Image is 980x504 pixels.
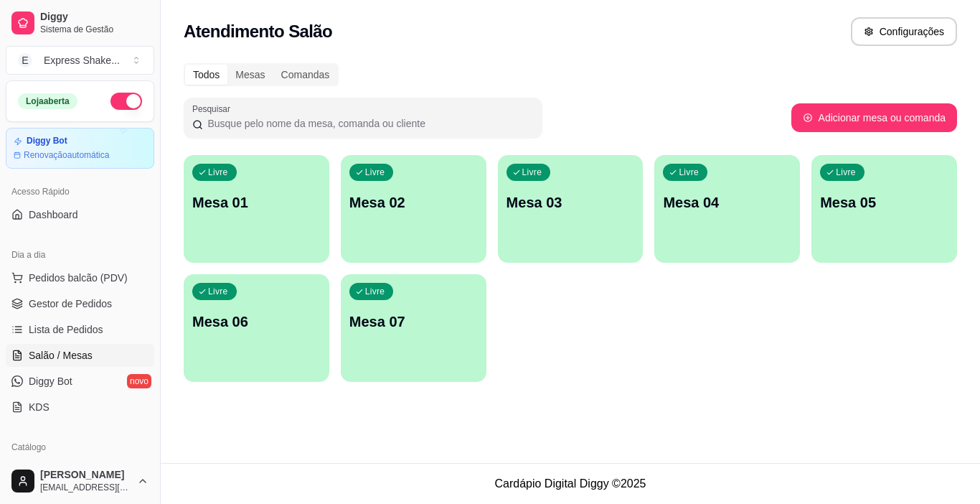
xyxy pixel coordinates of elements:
[24,149,109,161] article: Renovação automática
[365,286,385,297] p: Livre
[227,65,273,85] div: Mesas
[184,274,329,382] button: LivreMesa 06
[6,370,154,393] a: Diggy Botnovo
[6,292,154,315] a: Gestor de Pedidos
[27,136,67,146] article: Diggy Bot
[341,155,486,263] button: LivreMesa 02
[6,436,154,459] div: Catálogo
[341,274,486,382] button: LivreMesa 07
[29,271,128,285] span: Pedidos balcão (PDV)
[6,203,154,226] a: Dashboard
[820,192,948,213] p: Mesa 05
[654,155,800,263] button: LivreMesa 04
[44,53,120,67] div: Express Shake ...
[6,6,154,40] a: DiggySistema de Gestão
[208,286,228,297] p: Livre
[192,192,321,213] p: Mesa 01
[6,318,154,341] a: Lista de Pedidos
[6,128,154,169] a: Diggy BotRenovaçãoautomática
[110,93,142,110] button: Alterar Status
[161,463,980,504] footer: Cardápio Digital Diggy © 2025
[40,469,131,482] span: [PERSON_NAME]
[185,65,227,85] div: Todos
[203,116,534,131] input: Pesquisar
[29,297,112,311] span: Gestor de Pedidos
[192,312,321,332] p: Mesa 06
[6,464,154,498] button: [PERSON_NAME][EMAIL_ADDRESS][DOMAIN_NAME]
[184,20,332,43] h2: Atendimento Salão
[6,46,154,75] button: Select a team
[40,11,149,24] span: Diggy
[349,192,478,213] p: Mesa 02
[851,17,957,46] button: Configurações
[6,243,154,266] div: Dia a dia
[273,65,338,85] div: Comandas
[29,400,50,414] span: KDS
[40,24,149,35] span: Sistema de Gestão
[811,155,957,263] button: LivreMesa 05
[29,207,78,222] span: Dashboard
[498,155,644,263] button: LivreMesa 03
[192,103,235,115] label: Pesquisar
[6,266,154,289] button: Pedidos balcão (PDV)
[18,53,32,67] span: E
[663,192,791,213] p: Mesa 04
[208,167,228,178] p: Livre
[791,103,957,132] button: Adicionar mesa ou comanda
[6,344,154,367] a: Salão / Mesas
[29,374,72,388] span: Diggy Bot
[184,155,329,263] button: LivreMesa 01
[365,167,385,178] p: Livre
[507,192,635,213] p: Mesa 03
[522,167,542,178] p: Livre
[6,396,154,419] a: KDS
[836,167,856,178] p: Livre
[40,482,131,493] span: [EMAIL_ADDRESS][DOMAIN_NAME]
[679,167,699,178] p: Livre
[18,93,77,109] div: Loja aberta
[349,312,478,332] p: Mesa 07
[29,322,103,337] span: Lista de Pedidos
[6,180,154,203] div: Acesso Rápido
[29,348,93,363] span: Salão / Mesas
